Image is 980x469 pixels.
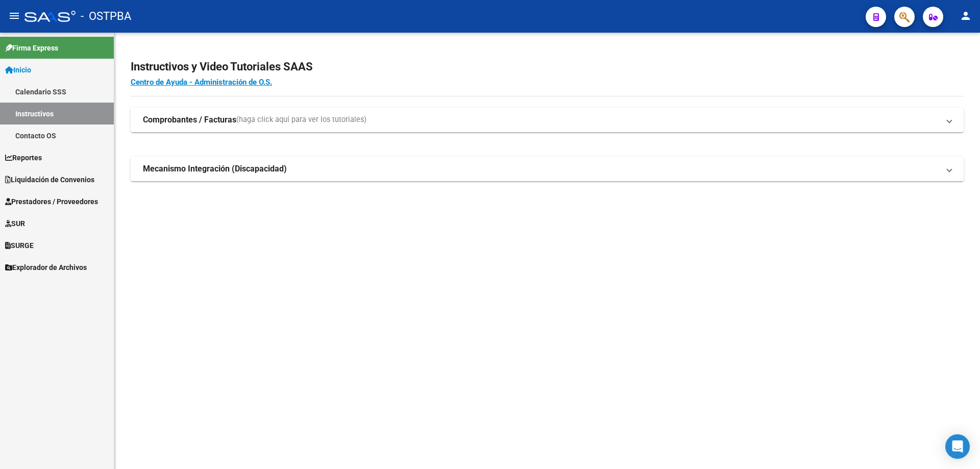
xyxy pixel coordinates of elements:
[131,78,272,87] a: Centro de Ayuda - Administración de O.S.
[5,174,94,185] span: Liquidación de Convenios
[8,10,20,22] mat-icon: menu
[143,163,287,175] strong: Mecanismo Integración (Discapacidad)
[5,262,87,273] span: Explorador de Archivos
[5,152,42,163] span: Reportes
[5,218,25,229] span: SUR
[5,196,98,207] span: Prestadores / Proveedores
[236,114,366,126] span: (haga click aquí para ver los tutoriales)
[131,157,964,181] mat-expansion-panel-header: Mecanismo Integración (Discapacidad)
[5,42,58,54] span: Firma Express
[143,114,236,126] strong: Comprobantes / Facturas
[131,108,964,132] mat-expansion-panel-header: Comprobantes / Facturas(haga click aquí para ver los tutoriales)
[5,240,34,251] span: SURGE
[5,64,31,76] span: Inicio
[945,434,970,459] div: Open Intercom Messenger
[131,57,964,77] h2: Instructivos y Video Tutoriales SAAS
[960,10,972,22] mat-icon: person
[81,5,131,28] span: - OSTPBA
